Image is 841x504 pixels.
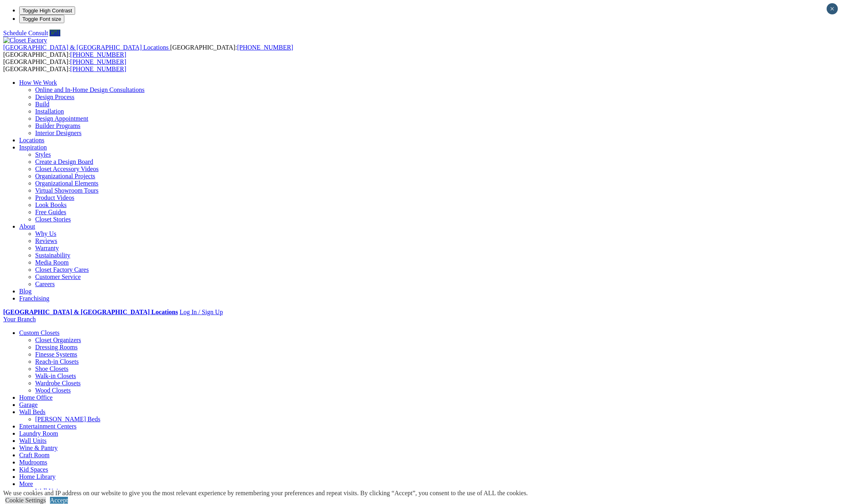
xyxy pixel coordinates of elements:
a: [PHONE_NUMBER] [70,51,126,58]
a: Franchising [19,295,50,302]
a: [PHONE_NUMBER] [70,66,126,72]
span: [GEOGRAPHIC_DATA] & [GEOGRAPHIC_DATA] Locations [3,44,169,51]
a: Locations [19,137,44,143]
a: Installation [35,108,64,115]
a: Laundry Room [19,430,58,437]
a: Schedule Consult [3,30,48,36]
div: We use cookies and IP address on our website to give you the most relevant experience by remember... [3,490,528,497]
a: Free Guides [35,209,66,215]
a: Design Process [35,94,74,100]
a: Shoe Closets [35,365,68,372]
a: Dressing Rooms [35,344,78,351]
a: Warranty [35,245,59,251]
a: Create a Design Board [35,158,93,165]
a: Wall Beds [19,408,46,415]
a: Online and In-Home Design Consultations [35,86,145,93]
a: Closet Factory Cares [35,266,89,273]
a: Styles [35,151,51,158]
a: Reach-in Closets [35,358,79,365]
a: Closet Accessory Videos [35,165,99,172]
a: Garage [19,401,38,408]
a: Blog [19,288,32,295]
a: Walk-in Closets [35,373,76,379]
a: Customer Service [35,273,81,280]
a: Finesse Systems [35,351,77,358]
a: [PERSON_NAME] Beds [35,416,100,422]
img: Closet Factory [3,37,47,44]
a: Reviews [35,237,57,244]
a: [GEOGRAPHIC_DATA] & [GEOGRAPHIC_DATA] Locations [3,309,178,315]
a: Interior Designers [35,129,82,136]
button: Toggle High Contrast [19,6,75,15]
a: Wood Closets [35,387,71,394]
a: Virtual Showroom Tours [35,187,99,194]
a: Design Appointment [35,115,88,122]
span: [GEOGRAPHIC_DATA]: [GEOGRAPHIC_DATA]: [3,44,293,58]
a: [GEOGRAPHIC_DATA] & [GEOGRAPHIC_DATA] Locations [3,44,170,51]
a: Your Branch [3,316,36,323]
a: Accept [50,497,68,504]
a: Closet Stories [35,216,71,223]
a: Mudrooms [19,459,47,466]
span: [GEOGRAPHIC_DATA]: [GEOGRAPHIC_DATA]: [3,58,126,72]
button: Toggle Font size [19,15,64,23]
button: Close [827,3,838,14]
a: Entertainment Centers [19,423,77,430]
a: About [19,223,35,230]
a: [PHONE_NUMBER] [237,44,293,51]
a: Look Books [35,201,67,208]
a: [PHONE_NUMBER] [70,58,126,65]
a: Media Room [35,259,69,266]
a: Sustainability [35,252,70,259]
a: Call [50,30,60,36]
a: Inspiration [19,144,47,151]
a: Organizational Projects [35,173,95,179]
a: Product Videos [35,194,74,201]
a: Build [35,101,50,108]
a: Kid Spaces [19,466,48,473]
a: Cookie Settings [5,497,46,504]
a: How We Work [19,79,57,86]
span: Toggle High Contrast [22,8,72,14]
a: Custom Closets [19,329,60,336]
a: More menu text will display only on big screen [19,480,33,487]
a: Wall Units [35,488,62,494]
span: Toggle Font size [22,16,61,22]
a: Wall Units [19,437,46,444]
a: Log In / Sign Up [179,309,223,315]
a: Wine & Pantry [19,444,58,451]
a: Builder Programs [35,122,80,129]
a: Wardrobe Closets [35,380,81,386]
a: Organizational Elements [35,180,98,187]
a: Craft Room [19,452,50,458]
a: Careers [35,281,55,287]
a: Home Office [19,394,53,401]
a: Closet Organizers [35,337,81,343]
a: Home Library [19,473,56,480]
a: Why Us [35,230,56,237]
